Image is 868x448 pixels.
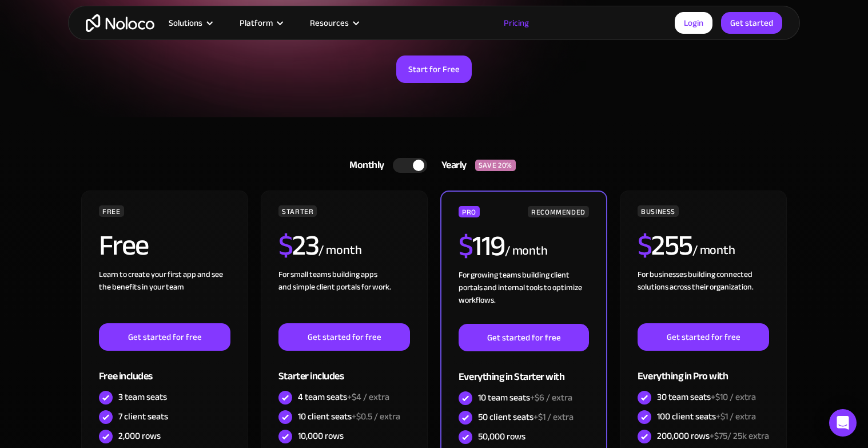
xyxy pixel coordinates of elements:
a: Login [675,12,712,34]
div: Resources [310,15,349,30]
div: Solutions [169,15,202,30]
div: Solutions [154,15,225,30]
div: For growing teams building client portals and internal tools to optimize workflows. [459,269,589,324]
div: SAVE 20% [475,160,516,171]
a: Get started for free [99,323,230,351]
a: Get started for free [638,323,769,351]
div: FREE [99,205,124,217]
div: 10 client seats [298,410,400,423]
div: BUSINESS [638,205,679,217]
div: PRO [459,206,480,217]
h2: 23 [278,231,319,260]
div: 30 team seats [657,391,756,403]
div: 7 client seats [118,410,168,423]
div: RECOMMENDED [528,206,589,217]
span: +$10 / extra [711,388,756,406]
div: 100 client seats [657,410,756,423]
div: Platform [225,15,296,30]
a: home [86,14,154,32]
div: Learn to create your first app and see the benefits in your team ‍ [99,268,230,323]
div: 200,000 rows [657,430,769,442]
div: Everything in Starter with [459,351,589,388]
div: / month [692,241,735,260]
h2: Free [99,231,149,260]
div: Platform [240,15,273,30]
span: $ [278,219,293,272]
h2: 119 [459,232,505,260]
a: Pricing [489,15,543,30]
span: +$4 / extra [347,388,389,406]
div: 3 team seats [118,391,167,403]
span: +$1 / extra [716,408,756,425]
span: +$75/ 25k extra [710,427,769,445]
div: Starter includes [278,351,410,388]
span: $ [459,219,473,273]
h2: 255 [638,231,692,260]
div: Everything in Pro with [638,351,769,388]
a: Start for Free [396,55,472,83]
div: Free includes [99,351,230,388]
span: $ [638,219,652,272]
a: Get started for free [278,323,410,351]
div: Open Intercom Messenger [829,409,857,437]
div: For small teams building apps and simple client portals for work. ‍ [278,268,410,323]
div: 10 team seats [478,391,572,404]
div: Monthly [335,157,393,174]
div: 10,000 rows [298,430,344,442]
div: 4 team seats [298,391,389,403]
a: Get started for free [459,324,589,351]
div: / month [318,241,361,260]
div: For businesses building connected solutions across their organization. ‍ [638,268,769,323]
div: 2,000 rows [118,430,161,442]
div: 50,000 rows [478,430,525,443]
div: 50 client seats [478,411,574,423]
div: Resources [296,15,372,30]
span: +$0.5 / extra [352,408,400,425]
span: +$6 / extra [530,389,572,406]
div: STARTER [278,205,317,217]
div: / month [505,242,548,260]
span: +$1 / extra [533,409,574,426]
div: Yearly [427,157,475,174]
a: Get started [721,12,782,34]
